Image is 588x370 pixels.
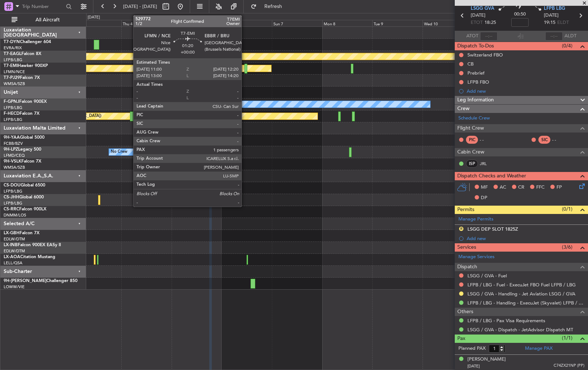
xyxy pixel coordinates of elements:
span: LFPB LBG [544,5,565,12]
span: 9H-YAA [4,135,20,140]
div: Thu 4 [121,20,172,26]
span: [DATE] [467,363,480,369]
div: LFPB FBO [467,79,489,85]
div: [DATE] [88,14,100,21]
div: - - [552,136,568,143]
a: CS-RRCFalcon 900LX [4,207,46,211]
a: LELL/QSA [4,260,22,266]
a: T7-DYNChallenger 604 [4,40,51,44]
div: No Crew [173,99,190,110]
input: --:-- [480,32,497,41]
a: LFMD/CEQ [4,153,25,158]
a: LX-INBFalcon 900EX EASy II [4,243,61,247]
a: Manage Services [458,253,495,261]
a: LFPB/LBG [4,57,22,63]
span: Flight Crew [457,124,484,133]
span: Dispatch To-Dos [457,42,494,50]
span: LX-AOA [4,255,20,259]
div: LSGG DEP SLOT 1825Z [467,226,518,232]
span: Refresh [258,4,289,9]
div: Fri 5 [172,20,222,26]
button: R [459,227,463,231]
span: 18:25 [484,19,496,26]
span: MF [481,184,488,191]
div: Sun 7 [272,20,322,26]
div: Add new [467,88,584,94]
a: F-GPNJFalcon 900EX [4,100,47,104]
a: CS-DOUGlobal 6500 [4,183,45,188]
div: - - [480,136,496,143]
span: 00:50 [514,11,526,18]
a: T7-EAGLFalcon 8X [4,52,41,56]
a: LOWW/VIE [4,284,25,290]
input: Trip Number [22,1,64,12]
span: T7-DYN [4,40,20,44]
span: LX-INB [4,243,18,247]
span: 9H-VSLK [4,159,21,164]
span: LSGG GVA [471,5,494,12]
div: [PERSON_NAME] [467,356,506,363]
span: CS-RRC [4,207,19,211]
label: Planned PAX [458,345,486,352]
span: 9H-LPZ [4,147,18,152]
span: DP [481,194,487,202]
span: (1/1) [562,334,572,342]
a: LFPB/LBG [4,189,22,194]
a: F-HECDFalcon 7X [4,112,39,116]
div: Prebrief [467,70,484,76]
span: Pax [457,335,465,343]
div: Wed 10 [423,20,473,26]
a: 9H-[PERSON_NAME]Challenger 850 [4,279,77,283]
a: Schedule Crew [458,115,490,122]
span: ALDT [564,33,576,40]
span: ETOT [471,19,483,26]
a: WMSA/SZB [4,165,25,170]
span: (3/6) [562,243,572,251]
div: Tue 9 [372,20,423,26]
a: LSGG / GVA - Dispatch - JetAdvisor Dispatch MT [467,327,573,333]
span: [DATE] [471,12,486,19]
a: CS-JHHGlobal 6000 [4,195,44,199]
span: Others [457,308,473,316]
span: T7-EAGL [4,52,21,56]
a: 9H-LPZLegacy 500 [4,147,41,152]
span: Services [457,243,476,252]
span: [DATE] [544,12,559,19]
span: FFC [536,184,545,191]
div: PIC [466,136,478,144]
a: LFPB/LBG [4,117,22,122]
span: Crew [457,105,470,113]
span: Cabin Crew [457,148,484,156]
span: T7-PJ29 [4,76,20,80]
a: T7-PJ29Falcon 7X [4,76,40,80]
span: All Aircraft [19,17,76,22]
span: 19:15 [544,19,555,26]
span: LX-GBH [4,231,20,235]
div: CB [467,61,474,67]
a: LFPB/LBG [4,105,22,110]
a: LFPB / LBG - Pax Visa Requirements [467,318,545,324]
a: 9H-VSLKFalcon 7X [4,159,41,164]
a: EVRA/RIX [4,45,22,51]
a: 9H-YAAGlobal 5000 [4,135,45,140]
div: Sat 6 [222,20,272,26]
span: 9H-[PERSON_NAME] [4,279,46,283]
div: SIC [538,136,550,144]
span: CR [518,184,524,191]
span: Dispatch [457,263,477,271]
button: All Aircraft [8,14,79,26]
a: LX-AOACitation Mustang [4,255,55,259]
a: LFMN/NCE [4,69,25,75]
span: Leg Information [457,96,494,104]
a: LX-GBHFalcon 7X [4,231,39,235]
span: F-GPNJ [4,100,19,104]
span: Dispatch Checks and Weather [457,172,526,180]
span: CS-JHH [4,195,19,199]
span: (0/1) [562,205,572,213]
a: JRL [480,160,496,167]
span: ELDT [557,19,569,26]
span: CS-DOU [4,183,21,188]
button: Refresh [247,1,291,12]
span: (0/4) [562,42,572,50]
a: FCBB/BZV [4,141,23,146]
